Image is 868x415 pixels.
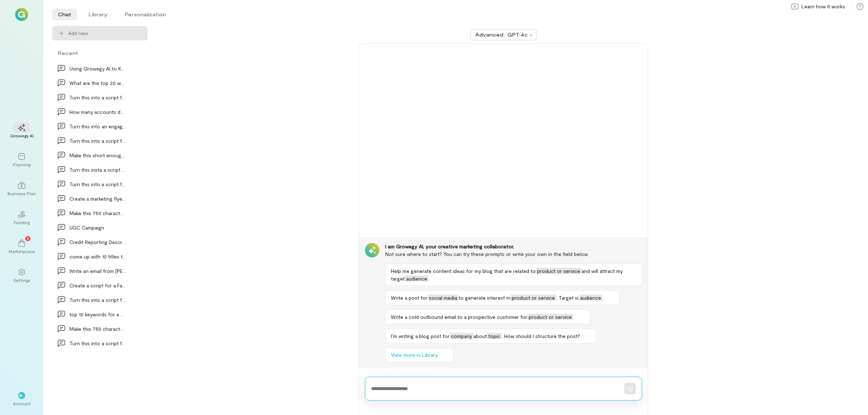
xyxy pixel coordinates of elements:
[385,348,454,362] button: View more in Library
[27,235,29,241] span: 1
[9,263,35,289] a: Settings
[385,250,642,258] div: Not sure where to start? You can try these prompts or write your own in the field below.
[14,219,30,225] div: Funding
[9,118,35,144] a: Growegy AI
[69,339,126,347] div: Turn this into a script for a compelling and educ…
[427,295,459,301] span: social media
[69,209,126,217] div: Make this 750 characters or less: Paying Before…
[556,295,579,301] span: . Target is
[450,333,473,339] span: company
[69,123,126,130] div: Turn this into an engaging script for a social me…
[473,333,487,339] span: about
[391,314,527,320] span: Write a cold outbound email to a prospective customer for
[573,314,574,320] span: .
[69,253,126,260] div: come up with 10 titles that say: Journey Towards…
[385,309,590,324] button: Write a cold outbound email to a prospective customer forproduct or service.
[83,9,113,20] li: Library
[9,176,35,202] a: Business Plan
[69,166,126,174] div: Turn this insta a script for an instagram reel:…
[459,295,510,301] span: to generate interest in
[69,94,126,101] div: Turn this into a script for a facebook reel: Cur…
[8,191,36,196] div: Business Plan
[10,133,34,138] div: Growegy AI
[801,3,845,10] span: Learn how it works
[69,151,126,159] div: Make this short enough for a quarter page flyer:…
[385,264,642,286] button: Help me generate content ideas for my blog that are related toproduct or serviceand will attract ...
[603,295,604,301] span: .
[391,268,536,274] span: Help me generate content ideas for my blog that are related to
[9,234,35,260] a: Marketplace
[52,49,148,57] div: Recent
[69,180,126,188] div: Turn this into a script for a facebook reel: Wha…
[429,275,430,282] span: .
[69,108,126,116] div: How many accounts do I need to build a business c…
[69,325,126,333] div: Make this 750 characters or LESS: Big Shout-out…
[69,65,126,72] div: Using Growegy AI to Keep You Moving
[119,9,172,20] li: Personalization
[475,31,527,38] div: Advanced · GPT‑4o
[69,137,126,145] div: Turn this into a script for an Instagram Reel: W…
[68,30,88,37] span: Add new
[391,351,438,359] span: View more in Library
[385,290,620,305] button: Write a post forsocial mediato generate interest inproduct or service. Target isaudience.
[391,295,427,301] span: Write a post for
[510,295,556,301] span: product or service
[69,195,126,202] div: Create a marketing flyer for the company Re-Leash…
[69,311,126,318] div: top 10 keywords for a mobile notary service
[69,79,126,87] div: What are the top 20 ways small business owners ca…
[13,401,31,406] div: Account
[579,295,603,301] span: audience
[502,333,580,339] span: . How should I structure the post?
[69,238,126,246] div: Credit Reporting Descrepancies
[13,277,30,283] div: Settings
[536,268,582,274] span: product or service
[69,296,126,304] div: Turn this into a script for a facebook reel. Mak…
[527,314,573,320] span: product or service
[385,243,642,250] div: I am Growegy AI, your creative marketing collaborator.
[391,333,450,339] span: I’m writing a blog post for
[13,162,30,167] div: Planning
[9,248,35,254] div: Marketplace
[69,224,126,231] div: UGC Campaign
[9,205,35,231] a: Funding
[69,282,126,289] div: Create a script for a Facebook Reel. Make the sc…
[385,329,596,343] button: I’m writing a blog post forcompanyabouttopic. How should I structure the post?
[405,275,429,282] span: audience
[52,9,77,20] li: Chat
[9,147,35,173] a: Planning
[487,333,502,339] span: topic
[69,267,126,275] div: Write an email from [PERSON_NAME] Twist, Customer Success…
